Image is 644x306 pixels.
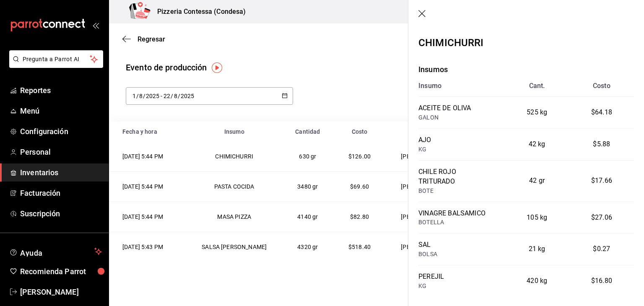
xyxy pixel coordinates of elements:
td: 3480 gr [283,171,333,202]
h3: Pizzeria Contessa (Condesa) [151,7,246,17]
th: Insumo [418,75,505,97]
span: Ayuda [20,246,91,257]
td: [PERSON_NAME] [386,171,461,202]
td: [PERSON_NAME] [386,232,461,262]
button: open_drawer_menu [92,22,99,29]
span: Personal [20,146,102,158]
a: Pregunta a Parrot AI [6,61,103,70]
input: Day [132,93,136,99]
div: CHILE ROJO TRITURADO [418,167,491,187]
span: Menú [20,105,102,117]
span: $17.66 [591,176,612,184]
td: CHIMICHURRI [186,142,283,171]
div: PEREJIL [418,272,491,282]
span: Pregunta a Parrot AI [23,55,90,64]
div: Costo [338,128,382,135]
div: GALON [418,113,491,122]
div: BOTELLA [418,218,491,226]
span: Facturación [20,187,102,199]
span: [PERSON_NAME] [20,286,102,298]
div: KG [418,282,491,290]
span: Recomienda Parrot [20,266,102,277]
td: [PERSON_NAME] [386,202,461,232]
span: $16.80 [591,277,612,285]
button: Regresar [122,35,165,43]
span: $0.27 [593,245,610,253]
td: PASTA COCIDA [186,171,283,202]
div: Usuario [391,128,456,135]
span: $518.40 [348,244,371,250]
td: [DATE] 5:44 PM [109,142,186,171]
td: [DATE] 5:44 PM [109,202,186,232]
span: / [178,93,180,99]
td: [DATE] 5:43 PM [109,232,186,262]
div: Fecha y hora [122,128,181,135]
div: BOLSA [418,250,491,258]
div: VINAGRE BALSAMICO [418,209,491,218]
span: / [171,93,173,99]
input: Month [174,93,178,99]
span: Suscripción [20,208,102,219]
span: / [136,93,139,99]
td: MASA PIZZA [186,202,283,232]
td: [DATE] 5:44 PM [109,171,186,202]
td: 4140 gr [283,202,333,232]
span: $5.88 [593,140,610,148]
span: Reportes [20,85,102,96]
input: Year [180,93,195,99]
span: / [143,93,145,99]
span: 42 kg [529,140,545,148]
span: 105 kg [527,213,547,221]
div: ACEITE DE OLIVA [418,104,491,113]
div: Evento de producción [126,61,207,74]
span: Regresar [138,35,165,43]
span: $126.00 [348,153,371,160]
div: SAL [418,240,491,250]
span: $69.60 [350,183,369,190]
span: 21 kg [529,245,545,253]
input: Year [145,93,160,99]
span: 525 kg [527,108,547,116]
span: - [161,93,162,99]
input: Day [163,93,171,99]
td: SALSA [PERSON_NAME] [186,232,283,262]
div: Cantidad [288,128,328,135]
div: BOTE [418,187,491,195]
div: Insumo [191,128,278,135]
td: [PERSON_NAME] [386,142,461,171]
div: CHIMICHURRI [418,32,634,57]
span: 42 gr [529,176,545,184]
button: Pregunta a Parrot AI [9,50,103,68]
th: Costo [569,75,634,97]
img: Tooltip marker [212,62,222,73]
th: Cant. [505,75,569,97]
span: Configuración [20,126,102,137]
span: $82.80 [350,213,369,220]
input: Month [139,93,143,99]
span: 420 kg [527,277,547,285]
span: Inventarios [20,167,102,178]
div: Insumos [418,64,634,75]
td: 4320 gr [283,232,333,262]
span: $27.06 [591,213,612,221]
div: AJO [418,135,491,145]
div: KG [418,145,491,153]
span: $64.18 [591,108,612,116]
td: 630 gr [283,142,333,171]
